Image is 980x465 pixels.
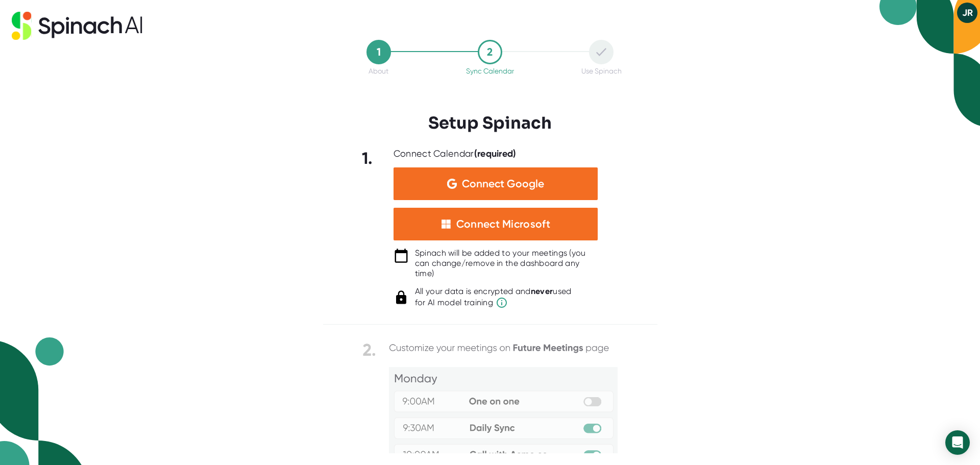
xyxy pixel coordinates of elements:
span: Connect Google [462,179,544,189]
div: About [369,67,388,75]
div: Connect Microsoft [456,217,550,231]
div: Open Intercom Messenger [945,430,970,455]
h3: Setup Spinach [428,113,552,133]
div: All your data is encrypted and used [415,286,572,309]
button: JR [957,3,977,23]
b: never [531,286,553,296]
div: 2 [478,40,502,64]
div: Sync Calendar [466,67,514,75]
b: 1. [362,149,373,168]
span: for AI model training [415,297,572,309]
div: Spinach will be added to your meetings (you can change/remove in the dashboard any time) [415,248,598,279]
div: 1 [366,40,391,64]
div: Use Spinach [581,67,622,75]
img: Aehbyd4JwY73AAAAAElFTkSuQmCC [447,179,457,189]
b: (required) [474,148,517,159]
div: Connect Calendar [394,148,517,160]
img: microsoft-white-squares.05348b22b8389b597c576c3b9d3cf43b.svg [441,219,451,229]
